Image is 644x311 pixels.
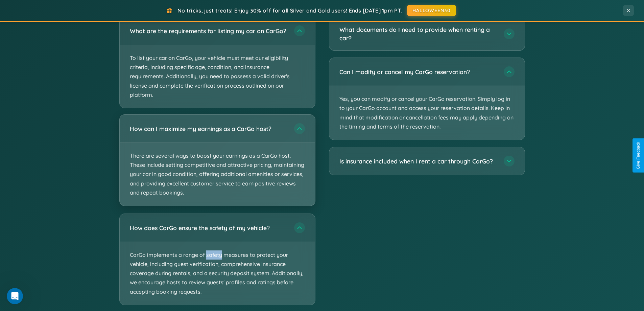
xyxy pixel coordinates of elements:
p: Yes, you can modify or cancel your CarGo reservation. Simply log in to your CarGo account and acc... [329,86,525,140]
div: Give Feedback [636,142,641,169]
p: There are several ways to boost your earnings as a CarGo host. These include setting competitive ... [120,143,315,206]
span: No tricks, just treats! Enjoy 30% off for all Silver and Gold users! Ends [DATE] 1pm PT. [177,7,402,14]
iframe: Intercom live chat [7,288,23,304]
button: HALLOWEEN30 [407,5,456,16]
h3: What documents do I need to provide when renting a car? [339,25,497,42]
h3: How can I maximize my earnings as a CarGo host? [130,125,287,133]
h3: How does CarGo ensure the safety of my vehicle? [130,224,287,232]
p: To list your car on CarGo, your vehicle must meet our eligibility criteria, including specific ag... [120,45,315,108]
h3: Can I modify or cancel my CarGo reservation? [339,68,497,76]
p: CarGo implements a range of safety measures to protect your vehicle, including guest verification... [120,242,315,305]
h3: What are the requirements for listing my car on CarGo? [130,27,287,35]
h3: Is insurance included when I rent a car through CarGo? [339,157,497,165]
